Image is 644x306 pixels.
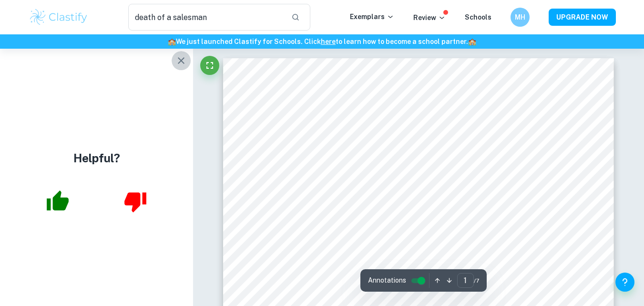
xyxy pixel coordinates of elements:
a: here [321,38,336,45]
span: Annotations [368,275,406,285]
button: MH [511,8,530,27]
span: / 7 [474,276,479,285]
h6: MH [514,12,525,22]
span: 🏫 [468,38,476,45]
button: Help and Feedback [615,273,634,292]
p: Review [413,12,446,23]
a: Schools [465,13,491,21]
span: 🏫 [168,38,176,45]
button: UPGRADE NOW [549,9,616,26]
img: Clastify logo [29,8,89,27]
h4: Helpful? [73,149,120,167]
input: Search for any exemplars... [128,4,284,31]
h6: We just launched Clastify for Schools. Click to learn how to become a school partner. [2,36,642,47]
p: Exemplars [350,11,394,22]
button: Fullscreen [200,56,219,75]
